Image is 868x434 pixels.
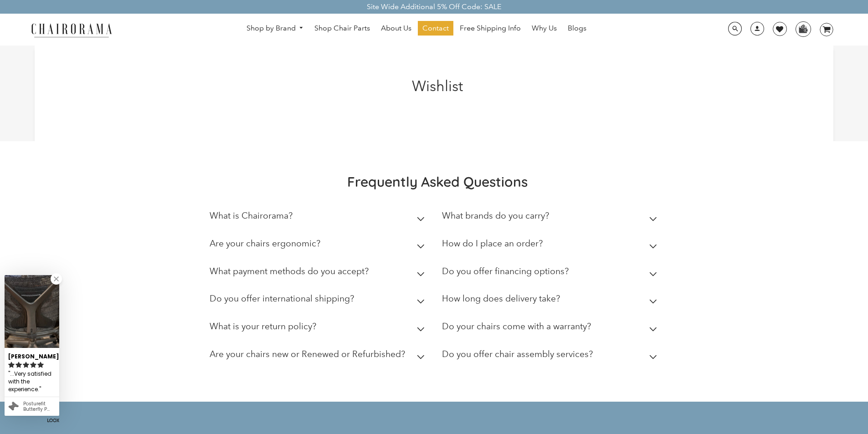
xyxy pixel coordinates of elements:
[23,362,29,368] svg: rating icon full
[442,287,661,315] summary: How long does delivery take?
[8,362,15,368] svg: rating icon full
[568,24,586,33] span: Blogs
[210,238,320,249] h2: Are your chairs ergonomic?
[532,24,557,33] span: Why Us
[210,287,428,315] summary: Do you offer international shipping?
[210,321,316,332] h2: What is your return policy?
[156,21,677,38] nav: DesktopNavigation
[210,293,354,304] h2: Do you offer international shipping?
[563,21,591,36] a: Blogs
[442,204,661,232] summary: What brands do you carry?
[8,349,56,361] div: [PERSON_NAME]
[210,266,369,276] h2: What payment methods do you accept?
[26,22,117,38] img: chairorama
[460,24,521,33] span: Free Shipping Info
[796,22,810,36] img: WhatsApp_Image_2024-07-12_at_16.23.01.webp
[5,275,59,348] img: Charles D. review of Posturefit Butterfly Pad Replacement For Herman Miller Aeron Size A,B,C
[442,349,593,359] h2: Do you offer chair assembly services?
[442,260,661,287] summary: Do you offer financing options?
[381,24,411,33] span: About Us
[442,266,569,276] h2: Do you offer financing options?
[242,21,308,36] a: Shop by Brand
[23,401,56,412] div: Posturefit Butterfly Pad Replacement For Herman Miller Aeron Size A,B,C
[455,21,525,36] a: Free Shipping Info
[442,238,543,249] h2: How do I place an order?
[210,315,428,342] summary: What is your return policy?
[15,362,22,368] svg: rating icon full
[210,173,665,190] h2: Frequently Asked Questions
[527,21,561,36] a: Why Us
[442,315,661,342] summary: Do your chairs come with a warranty?
[210,232,428,260] summary: Are your chairs ergonomic?
[210,349,405,359] h2: Are your chairs new or Renewed or Refurbished?
[210,210,293,221] h2: What is Chairorama?
[175,77,700,95] h1: Wishlist
[422,24,449,33] span: Contact
[442,293,560,304] h2: How long does delivery take?
[210,204,428,232] summary: What is Chairorama?
[30,362,36,368] svg: rating icon full
[310,21,375,36] a: Shop Chair Parts
[314,24,370,33] span: Shop Chair Parts
[442,210,549,221] h2: What brands do you carry?
[8,369,56,394] div: ...Very satisfied with the experience.
[210,342,428,370] summary: Are your chairs new or Renewed or Refurbished?
[210,260,428,287] summary: What payment methods do you accept?
[442,321,591,332] h2: Do your chairs come with a warranty?
[37,362,44,368] svg: rating icon full
[418,21,453,36] a: Contact
[442,232,661,260] summary: How do I place an order?
[376,21,416,36] a: About Us
[442,342,661,370] summary: Do you offer chair assembly services?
